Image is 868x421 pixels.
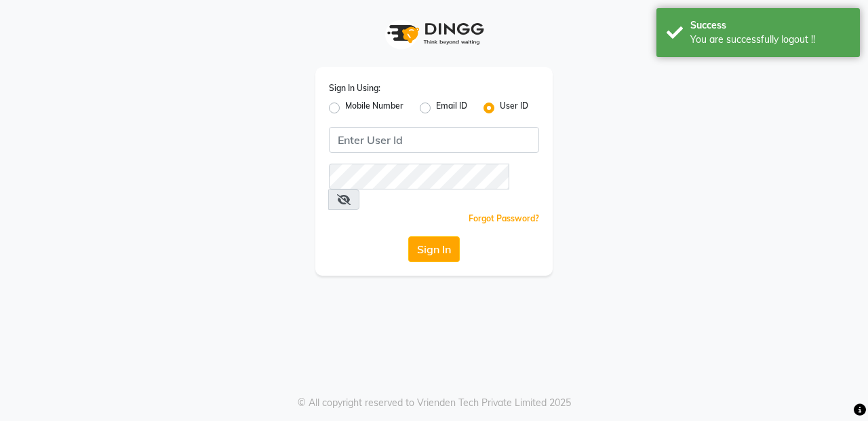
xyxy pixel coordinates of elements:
div: Success [690,18,850,33]
div: You are successfully logout !! [690,33,850,47]
a: Forgot Password? [469,213,539,223]
label: Sign In Using: [329,82,380,94]
label: Email ID [436,100,467,116]
input: Username [329,164,509,189]
button: Sign In [408,236,460,262]
img: logo1.svg [380,14,488,54]
label: Mobile Number [345,100,403,116]
input: Username [329,127,539,153]
label: User ID [500,100,528,116]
